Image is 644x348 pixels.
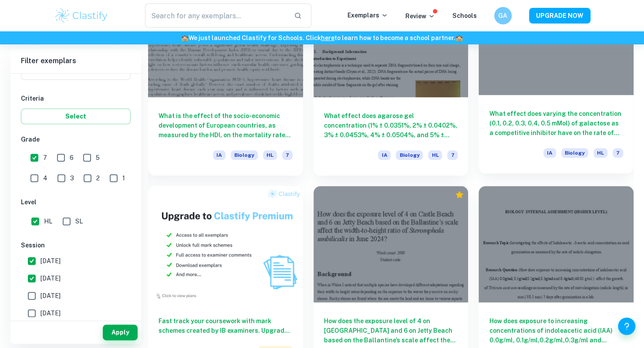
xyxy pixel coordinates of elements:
[54,7,109,24] img: Clastify logo
[122,173,125,183] span: 1
[158,111,293,140] h6: What is the effect of the socio-economic development of European countries, as measured by the HD...
[405,11,435,21] p: Review
[321,34,334,41] a: here
[21,135,131,144] h6: Grade
[21,197,131,207] h6: Level
[21,108,131,124] button: Select
[158,316,293,335] h6: Fast track your coursework with mark schemes created by IB examiners. Upgrade now
[231,150,258,160] span: Biology
[613,148,623,158] span: 7
[428,150,442,160] span: HL
[70,173,74,183] span: 3
[2,33,642,43] h6: We just launched Clastify for Schools. Click to learn how to become a school partner.
[347,10,388,20] p: Exemplars
[452,12,477,19] a: Schools
[103,324,138,340] button: Apply
[96,153,100,162] span: 5
[593,148,607,158] span: HL
[70,153,74,162] span: 6
[263,150,277,160] span: HL
[324,111,458,140] h6: What effect does agarose gel concentration (1% ± 0.0351%, 2% ± 0.0402%, 3% ± 0.0453%, 4% ± 0.0504...
[40,291,61,301] span: [DATE]
[455,34,463,41] span: 🏫
[181,34,189,41] span: 🏫
[378,150,391,160] span: IA
[43,153,47,162] span: 7
[40,256,61,266] span: [DATE]
[96,173,100,183] span: 2
[498,11,508,20] h6: GA
[40,308,61,318] span: [DATE]
[282,150,293,160] span: 7
[489,109,623,138] h6: What effect does varying the concentration (0.1, 0.2, 0.3, 0.4, 0.5 mMol) of galactose as a compe...
[145,3,287,28] input: Search for any exemplars...
[10,49,141,73] h6: Filter exemplars
[21,94,131,103] h6: Criteria
[489,316,623,345] h6: How does exposure to increasing concentrations of indoleacetic acid (IAA) 0.0g/ml, 0.1g/ml,0.2g/m...
[21,240,131,250] h6: Session
[43,173,47,183] span: 4
[455,190,464,199] div: Premium
[447,150,458,160] span: 7
[324,316,458,345] h6: How does the exposure level of 4 on [GEOGRAPHIC_DATA] and 6 on Jetty Beach based on the Ballantin...
[529,8,590,24] button: UPGRADE NOW
[543,148,556,158] span: IA
[561,148,588,158] span: Biology
[148,186,303,302] img: Thumbnail
[75,216,83,226] span: SL
[618,318,635,335] button: Help and Feedback
[40,274,61,283] span: [DATE]
[396,150,423,160] span: Biology
[213,150,226,160] span: IA
[494,7,512,24] button: GA
[44,216,52,226] span: HL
